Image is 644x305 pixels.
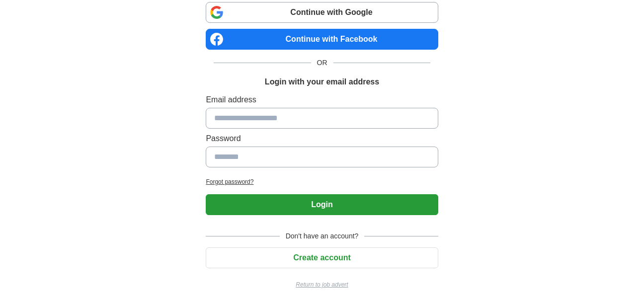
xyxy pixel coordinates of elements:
[206,2,438,23] a: Continue with Google
[206,133,438,145] label: Password
[206,29,438,50] a: Continue with Facebook
[206,177,438,186] a: Forgot password?
[206,253,438,262] a: Create account
[206,280,438,289] a: Return to job advert
[265,76,379,88] h1: Login with your email address
[206,194,438,215] button: Login
[311,58,333,68] span: OR
[206,94,438,106] label: Email address
[206,247,438,268] button: Create account
[280,231,365,241] span: Don't have an account?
